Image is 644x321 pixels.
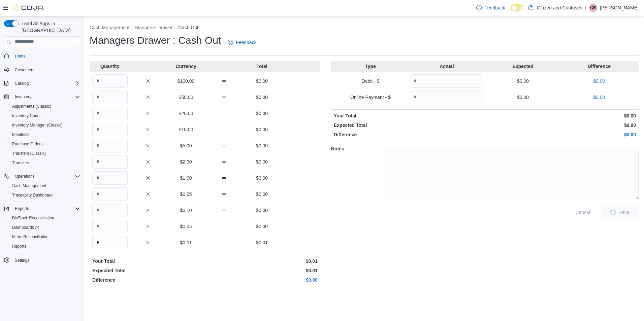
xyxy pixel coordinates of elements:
p: Expected Total [334,122,484,129]
nav: An example of EuiBreadcrumbs [90,24,639,32]
p: $0.00 [486,112,636,119]
button: Reports [7,242,83,251]
span: CR [590,4,596,12]
input: Quantity [92,74,128,88]
p: $0.00 [244,142,280,149]
button: Catalog [1,79,83,88]
p: $0.00 [244,207,280,214]
span: Transfers [12,160,29,166]
p: $0.00 [244,78,280,84]
span: Traceabilty Dashboard [12,192,53,198]
span: Feedback [236,39,256,46]
span: Purchase Orders [12,141,43,147]
span: Adjustments (Classic) [9,102,80,110]
span: Transfers (Classic) [12,151,46,156]
a: Manifests [9,131,32,139]
p: $0.01 [206,258,317,264]
span: Metrc Reconciliation [12,234,49,240]
button: Home [1,51,83,61]
button: Manifests [7,130,83,139]
p: $5.00 [168,142,204,149]
input: Quantity [410,91,483,104]
span: Dashboards [12,225,39,230]
a: Transfers [9,159,32,167]
p: $0.01 [206,267,317,274]
span: Catalog [12,79,80,87]
p: $0.05 [168,223,204,230]
p: Glazed and Confused [537,4,582,12]
input: Quantity [92,220,128,233]
a: Feedback [474,1,508,14]
button: BioTrack Reconciliation [7,213,83,223]
span: Load All Apps in [GEOGRAPHIC_DATA] [19,20,80,34]
input: Quantity [92,236,128,249]
button: Operations [12,172,37,180]
input: Quantity [92,171,128,185]
a: Cash Management [9,182,49,190]
span: Reports [15,206,29,211]
button: Customers [1,65,83,75]
input: Quantity [92,155,128,169]
span: Home [12,52,80,60]
input: Quantity [410,74,483,88]
span: Dashboards [9,223,80,231]
span: Inventory [12,93,80,101]
span: Cash Management [9,182,80,190]
span: Inventory [15,94,31,100]
a: Dashboards [7,223,83,232]
span: Cash Management [12,183,46,188]
a: Traceabilty Dashboard [9,191,55,199]
h1: Managers Drawer : Cash Out [90,34,221,47]
span: Home [15,53,26,59]
p: Total [244,63,280,70]
span: Inventory Manager (Classic) [12,122,63,128]
span: Inventory Count [9,112,80,120]
span: Transfers (Classic) [9,149,80,157]
span: Traceabilty Dashboard [9,191,80,199]
button: Catalog [12,79,31,87]
input: Quantity [92,107,128,120]
input: Quantity [92,123,128,136]
p: Expected [486,63,559,70]
p: Currency [168,63,204,70]
h5: Notes [331,142,382,155]
span: Reports [12,205,80,213]
button: Inventory [1,92,83,102]
button: Cash Management [90,25,129,30]
span: Adjustments (Classic) [12,104,51,109]
span: Customers [15,67,34,73]
a: Settings [12,256,32,264]
p: Difference [92,277,203,283]
button: Inventory Manager (Classic) [7,120,83,130]
button: Metrc Reconciliation [7,232,83,242]
a: Customers [12,66,37,74]
p: $0.00 [244,94,280,101]
input: Quantity [92,204,128,217]
button: Managers Drawer [135,25,172,30]
span: Manifests [12,132,29,137]
p: $2.00 [168,158,204,165]
p: $0.00 [244,158,280,165]
p: $0.00 [244,110,280,117]
span: Inventory Manager (Classic) [9,121,80,129]
p: $0.25 [168,191,204,198]
p: $0.00 [486,122,636,129]
p: $0.00 [562,94,636,101]
p: $0.00 [244,126,280,133]
p: $100.00 [168,78,204,84]
span: Transfers [9,159,80,167]
span: Feedback [484,4,505,11]
span: Catalog [15,81,29,86]
button: Transfers (Classic) [7,149,83,158]
span: Customers [12,66,80,74]
div: Cody Rosenthal [589,4,597,12]
p: $0.00 [244,191,280,198]
button: Operations [1,172,83,181]
span: Settings [15,258,29,263]
p: Debit - $ [334,78,407,84]
button: Purchase Orders [7,139,83,149]
a: Home [12,52,28,60]
p: Type [334,63,407,70]
p: $0.01 [244,239,280,246]
a: Transfers (Classic) [9,149,49,157]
